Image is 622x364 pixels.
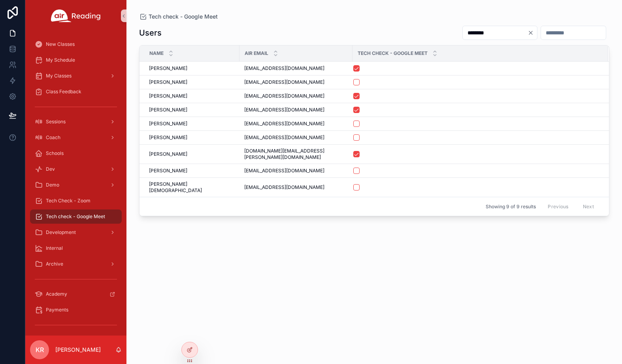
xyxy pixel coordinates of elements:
span: Development [46,229,76,236]
a: Schools [30,146,122,160]
div: scrollable content [25,32,126,336]
span: [PERSON_NAME] [149,65,187,72]
span: [EMAIL_ADDRESS][DOMAIN_NAME] [244,65,324,72]
a: My Schedule [30,53,122,67]
span: Sessions [46,119,66,125]
span: [PERSON_NAME] [149,151,187,157]
a: Payments [30,303,122,317]
span: New Classes [46,41,75,47]
span: My Classes [46,73,72,79]
span: [PERSON_NAME] [149,134,187,141]
span: Archive [46,261,63,267]
span: [EMAIL_ADDRESS][DOMAIN_NAME] [244,79,324,85]
span: Academy [46,291,67,297]
span: KR [36,345,44,355]
span: Tech check - Google Meet [149,13,218,21]
p: [PERSON_NAME] [55,346,101,354]
span: [PERSON_NAME] [149,121,187,127]
h1: Users [139,27,162,38]
a: Coach [30,130,122,145]
img: App logo [51,9,101,22]
span: Tech Check - Zoom [46,198,90,204]
span: Coach [46,134,60,141]
span: [PERSON_NAME] [149,93,187,99]
span: My Schedule [46,57,75,63]
a: Demo [30,178,122,192]
span: [PERSON_NAME][DEMOGRAPHIC_DATA] [149,181,235,194]
span: Name [149,50,164,57]
span: [EMAIL_ADDRESS][DOMAIN_NAME] [244,168,324,174]
a: Sessions [30,115,122,129]
span: [PERSON_NAME] [149,107,187,113]
span: Schools [46,150,64,157]
span: Air Email [245,50,268,57]
a: Dev [30,162,122,176]
span: Dev [46,166,55,172]
span: [DOMAIN_NAME][EMAIL_ADDRESS][PERSON_NAME][DOMAIN_NAME] [244,148,348,160]
span: Payments [46,307,68,313]
span: Tech Check - Google Meet [358,50,428,57]
a: New Classes [30,37,122,51]
a: Internal [30,241,122,255]
span: [EMAIL_ADDRESS][DOMAIN_NAME] [244,93,324,99]
a: Tech check - Google Meet [30,209,122,224]
span: [PERSON_NAME] [149,168,187,174]
a: Archive [30,257,122,271]
span: [PERSON_NAME] [149,79,187,85]
span: Tech check - Google Meet [46,213,105,220]
span: [EMAIL_ADDRESS][DOMAIN_NAME] [244,184,324,190]
a: Development [30,225,122,240]
a: Tech check - Google Meet [139,13,218,21]
a: Tech Check - Zoom [30,194,122,208]
button: Clear [528,30,537,36]
span: Class Feedback [46,89,81,95]
span: Internal [46,245,63,251]
a: Academy [30,287,122,301]
span: [EMAIL_ADDRESS][DOMAIN_NAME] [244,121,324,127]
span: Showing 9 of 9 results [486,204,536,210]
span: [EMAIL_ADDRESS][DOMAIN_NAME] [244,107,324,113]
a: My Classes [30,69,122,83]
span: [EMAIL_ADDRESS][DOMAIN_NAME] [244,134,324,141]
a: Class Feedback [30,85,122,99]
span: Demo [46,182,59,188]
